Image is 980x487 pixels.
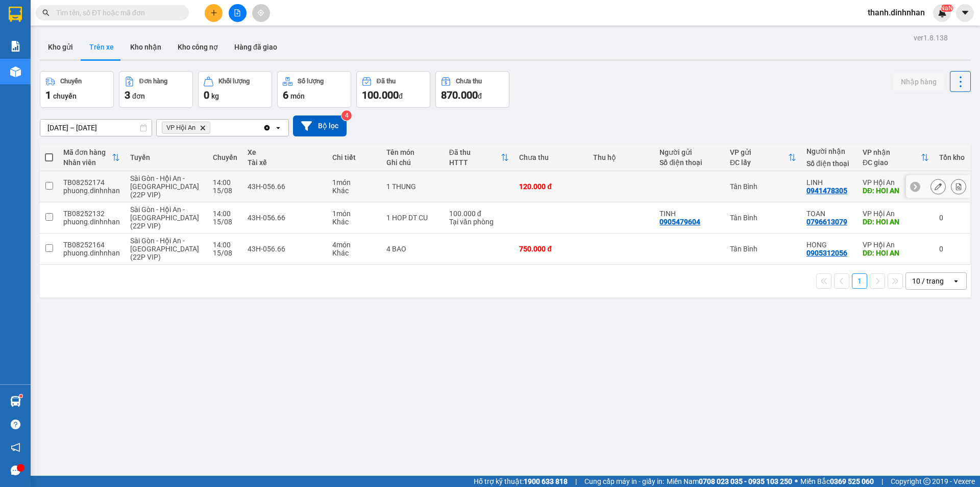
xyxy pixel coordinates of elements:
strong: 0708 023 035 - 0935 103 250 [699,477,792,485]
div: 15/08 [213,249,237,257]
button: Đã thu100.000đ [356,71,430,108]
button: file-add [229,4,247,22]
div: 43H-056.66 [248,245,322,253]
div: phuong.dinhnhan [63,187,120,195]
span: 870.000 [441,89,478,101]
div: Chuyến [213,153,237,161]
div: DĐ: HOI AN [863,187,929,195]
span: đ [478,92,482,100]
div: VP Hội An [863,241,929,249]
div: Khác [332,218,376,226]
div: Đã thu [449,148,501,156]
span: 1 [45,89,51,101]
button: Đơn hàng3đơn [119,71,193,108]
img: solution-icon [10,41,21,52]
button: aim [252,4,270,22]
div: Số điện thoại [806,159,852,168]
div: Người gửi [659,148,720,156]
span: đ [399,92,403,100]
div: 14:00 [213,210,237,218]
span: plus [210,9,217,16]
span: caret-down [961,8,970,17]
div: Tồn kho [939,153,965,161]
div: Đơn hàng [139,78,167,85]
svg: open [952,277,960,285]
div: 750.000 đ [519,245,583,253]
div: Sửa đơn hàng [930,179,946,194]
span: 100.000 [362,89,399,101]
div: TINH [659,210,720,218]
div: 0905312056 [806,249,847,257]
div: Đã thu [377,78,396,85]
strong: 0369 525 060 [830,477,874,485]
button: Nhập hàng [893,73,945,91]
div: TB08252132 [63,210,120,218]
div: phuong.dinhnhan [63,249,120,257]
div: Tuyến [130,153,203,161]
span: search [42,9,50,16]
div: phuong.dinhnhan [63,218,120,226]
sup: NaN [940,5,953,12]
div: Tại văn phòng [449,218,509,226]
div: HTTT [449,158,501,167]
div: Người nhận [806,147,852,155]
div: LINH [806,178,852,187]
div: Mã đơn hàng [63,148,112,156]
div: TB08252164 [63,241,120,249]
span: Sài Gòn - Hội An - [GEOGRAPHIC_DATA] (22P VIP) [130,205,199,230]
th: Toggle SortBy [444,144,514,171]
button: Khối lượng0kg [198,71,272,108]
span: Cung cấp máy in - giấy in: [584,476,664,487]
li: VP VP An Sương [70,43,136,55]
div: VP Hội An [863,210,929,218]
button: Chưa thu870.000đ [435,71,509,108]
div: Chưa thu [456,78,482,85]
span: VP Hội An [166,124,195,132]
sup: 4 [341,110,352,121]
span: | [575,476,577,487]
div: DĐ: HOI AN [863,218,929,226]
button: Số lượng6món [277,71,351,108]
div: Thu hộ [593,153,649,161]
div: VP gửi [730,148,788,156]
th: Toggle SortBy [725,144,801,171]
div: 0 [939,245,965,253]
div: 14:00 [213,241,237,249]
span: message [11,466,20,475]
div: 4 món [332,241,376,249]
div: TB08252174 [63,178,120,187]
div: 100.000 đ [449,210,509,218]
th: Toggle SortBy [58,144,125,171]
div: 1 món [332,178,376,187]
span: Miền Nam [667,476,792,487]
svg: open [274,124,282,132]
div: Tân Bình [730,182,796,191]
div: Tân Bình [730,214,796,222]
div: VP nhận [863,148,921,156]
div: VP Hội An [863,178,929,187]
div: ĐC lấy [730,158,788,167]
input: Tìm tên, số ĐT hoặc mã đơn [56,7,177,18]
img: warehouse-icon [10,396,21,407]
div: 0941478305 [806,187,847,195]
div: Tên món [386,148,439,156]
div: Khác [332,249,376,257]
div: Ghi chú [386,158,439,167]
div: 43H-056.66 [248,214,322,222]
strong: 1900 633 818 [524,477,568,485]
div: 0 [939,214,965,222]
button: plus [205,4,223,22]
div: Tài xế [248,158,322,167]
span: | [881,476,883,487]
div: Tân Bình [730,245,796,253]
div: 0905479604 [659,218,700,226]
span: environment [5,57,12,64]
div: Xe [248,148,322,156]
span: 3 [125,89,130,101]
th: Toggle SortBy [857,144,934,171]
div: 15/08 [213,187,237,195]
span: environment [70,57,78,64]
div: Nhân viên [63,158,112,167]
div: 4 BAO [386,245,439,253]
div: 14:00 [213,178,237,187]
